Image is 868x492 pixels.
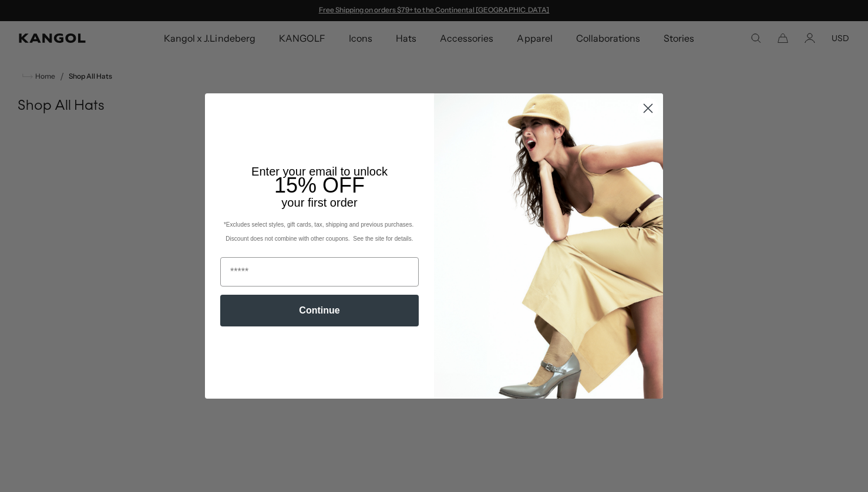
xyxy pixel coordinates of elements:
[220,257,419,287] input: Email
[251,165,388,178] span: Enter your email to unlock
[274,173,365,197] span: 15% OFF
[638,98,658,119] button: Close dialog
[224,221,415,242] span: *Excludes select styles, gift cards, tax, shipping and previous purchases. Discount does not comb...
[281,196,357,209] span: your first order
[220,295,419,326] button: Continue
[434,93,663,399] img: 93be19ad-e773-4382-80b9-c9d740c9197f.jpeg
